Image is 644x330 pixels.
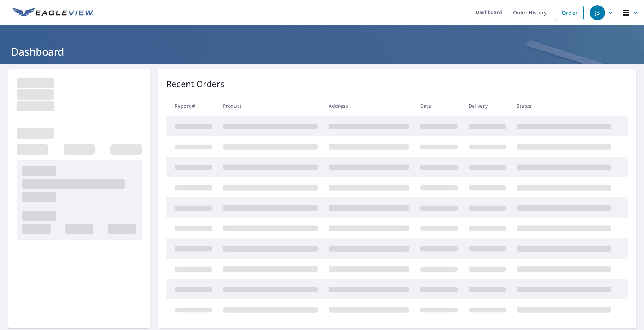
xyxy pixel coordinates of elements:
th: Product [218,96,323,116]
th: Date [415,96,463,116]
div: JB [590,5,605,20]
th: Delivery [463,96,511,116]
p: Recent Orders [166,78,224,90]
th: Report # [166,96,218,116]
img: EV Logo [12,8,94,18]
a: Order [556,6,584,20]
h1: Dashboard [8,45,636,59]
th: Address [323,96,415,116]
th: Status [511,96,617,116]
